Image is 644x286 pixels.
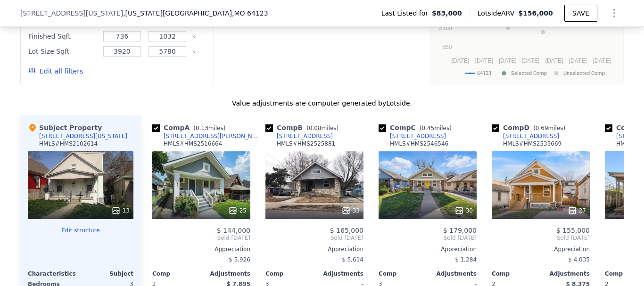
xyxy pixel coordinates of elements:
[28,123,102,132] div: Subject Property
[192,35,196,39] button: Clear
[568,256,590,263] span: $ 4,035
[190,125,229,131] span: ( miles)
[475,57,493,64] text: [DATE]
[541,270,590,278] div: Adjustments
[439,25,452,32] text: $100
[28,30,98,43] div: Finished Sqft
[454,206,473,215] div: 30
[536,125,548,131] span: 0.69
[529,125,569,131] span: ( miles)
[432,8,462,18] span: $83,000
[428,270,477,278] div: Adjustments
[379,132,446,140] a: [STREET_ADDRESS]
[28,45,98,58] div: Lot Size Sqft
[503,132,559,140] div: [STREET_ADDRESS]
[451,57,469,64] text: [DATE]
[314,270,363,278] div: Adjustments
[39,132,127,140] div: [STREET_ADDRESS][US_STATE]
[492,270,541,278] div: Comp
[564,5,597,22] button: SAVE
[303,125,342,131] span: ( miles)
[477,70,491,76] text: 64123
[229,256,250,263] span: $ 5,926
[265,123,342,132] div: Comp B
[152,123,229,132] div: Comp A
[28,270,81,278] div: Characteristics
[492,245,590,253] div: Appreciation
[232,9,268,17] span: , MO 64123
[593,57,611,64] text: [DATE]
[192,50,196,54] button: Clear
[379,270,428,278] div: Comp
[39,140,98,147] div: HMLS # HMS2102614
[217,227,250,234] span: $ 144,000
[265,234,363,242] span: Sold [DATE]
[81,270,133,278] div: Subject
[455,256,477,263] span: $ 1,284
[152,132,262,140] a: [STREET_ADDRESS][PERSON_NAME]
[379,234,477,242] span: Sold [DATE]
[342,256,363,263] span: $ 5,614
[518,9,553,17] span: $156,000
[164,132,262,140] div: [STREET_ADDRESS][PERSON_NAME]
[421,125,434,131] span: 0.45
[442,44,452,50] text: $50
[379,123,455,132] div: Comp C
[309,125,322,131] span: 0.08
[201,270,250,278] div: Adjustments
[265,132,333,140] a: [STREET_ADDRESS]
[492,132,559,140] a: [STREET_ADDRESS]
[196,125,208,131] span: 0.13
[123,8,268,18] span: , [US_STATE][GEOGRAPHIC_DATA]
[152,234,250,242] span: Sold [DATE]
[265,270,314,278] div: Comp
[20,8,123,18] span: [STREET_ADDRESS][US_STATE]
[28,227,133,234] button: Edit structure
[330,227,363,234] span: $ 165,000
[341,206,360,215] div: 33
[511,70,547,76] text: Selected Comp
[379,245,477,253] div: Appreciation
[545,57,563,64] text: [DATE]
[28,66,83,76] button: Edit all filters
[381,8,432,18] span: Last Listed for
[492,234,590,242] span: Sold [DATE]
[20,98,624,108] div: Value adjustments are computer generated by Lotside .
[164,140,222,147] div: HMLS # HMS2516664
[228,206,247,215] div: 25
[390,140,448,147] div: HMLS # HMS2546546
[478,8,518,18] span: Lotside ARV
[265,245,363,253] div: Appreciation
[152,245,250,253] div: Appreciation
[111,206,130,215] div: 13
[556,227,590,234] span: $ 155,000
[568,206,586,215] div: 27
[499,57,517,64] text: [DATE]
[492,123,569,132] div: Comp D
[152,270,201,278] div: Comp
[605,4,624,23] button: Show Options
[521,57,539,64] text: [DATE]
[416,125,455,131] span: ( miles)
[569,57,587,64] text: [DATE]
[443,227,477,234] span: $ 179,000
[390,132,446,140] div: [STREET_ADDRESS]
[277,140,335,147] div: HMLS # HMS2525881
[503,140,561,147] div: HMLS # HMS2535669
[277,132,333,140] div: [STREET_ADDRESS]
[563,70,605,76] text: Unselected Comp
